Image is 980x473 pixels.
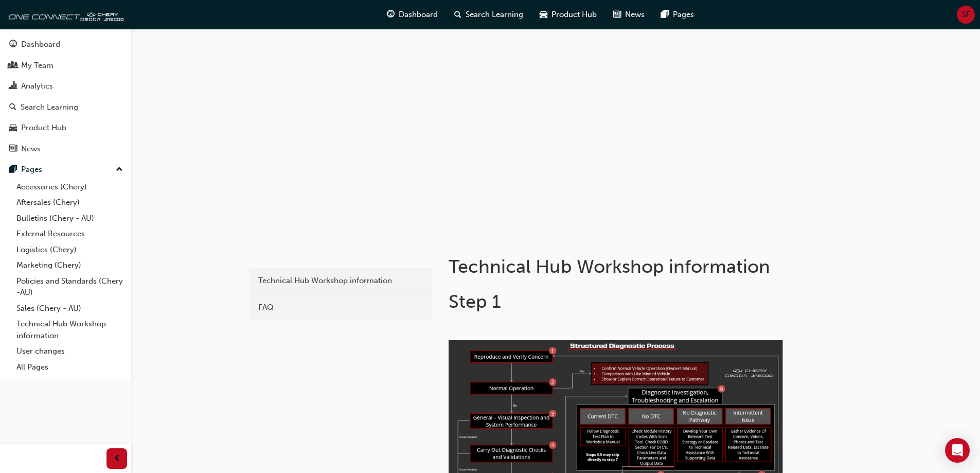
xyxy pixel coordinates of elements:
[379,4,446,25] a: guage-iconDashboard
[446,4,531,25] a: search-iconSearch Learning
[661,8,669,21] span: pages-icon
[253,299,428,317] a: FAQ
[673,9,694,21] span: Pages
[4,33,127,160] button: DashboardMy TeamAnalyticsSearch LearningProduct HubNews
[12,179,127,195] a: Accessories (Chery)
[962,9,970,21] span: SF
[258,275,423,287] div: Technical Hub Workshop information
[5,4,123,25] img: oneconnect
[4,160,127,179] button: Pages
[399,9,438,21] span: Dashboard
[12,359,127,375] a: All Pages
[466,9,523,21] span: Search Learning
[21,39,60,50] div: Dashboard
[9,103,16,112] span: search-icon
[449,255,786,278] h1: Technical Hub Workshop information
[12,226,127,242] a: External Resources
[12,301,127,317] a: Sales (Chery - AU)
[116,163,123,177] span: up-icon
[113,452,121,465] span: prev-icon
[613,8,621,21] span: news-icon
[21,101,78,113] div: Search Learning
[9,124,17,133] span: car-icon
[4,77,127,96] a: Analytics
[258,302,423,313] div: FAQ
[12,242,127,258] a: Logistics (Chery)
[12,273,127,301] a: Policies and Standards (Chery -AU)
[945,438,970,463] div: Open Intercom Messenger
[9,40,17,49] span: guage-icon
[531,4,605,25] a: car-iconProduct Hub
[21,164,42,176] div: Pages
[540,8,547,21] span: car-icon
[9,61,17,71] span: people-icon
[4,56,127,75] a: My Team
[253,272,428,290] a: Technical Hub Workshop information
[605,4,653,25] a: news-iconNews
[21,80,53,92] div: Analytics
[12,343,127,359] a: User changes
[9,82,17,91] span: chart-icon
[625,9,645,21] span: News
[4,139,127,159] a: News
[387,8,395,21] span: guage-icon
[551,9,597,21] span: Product Hub
[12,195,127,211] a: Aftersales (Chery)
[12,316,127,343] a: Technical Hub Workshop information
[9,145,17,154] span: news-icon
[449,290,501,312] span: Step 1
[4,118,127,137] a: Product Hub
[12,211,127,226] a: Bulletins (Chery - AU)
[21,143,41,155] div: News
[4,35,127,54] a: Dashboard
[21,60,54,72] div: My Team
[454,8,461,21] span: search-icon
[9,165,17,174] span: pages-icon
[957,6,975,24] button: SF
[4,98,127,117] a: Search Learning
[21,122,66,134] div: Product Hub
[12,257,127,273] a: Marketing (Chery)
[653,4,702,25] a: pages-iconPages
